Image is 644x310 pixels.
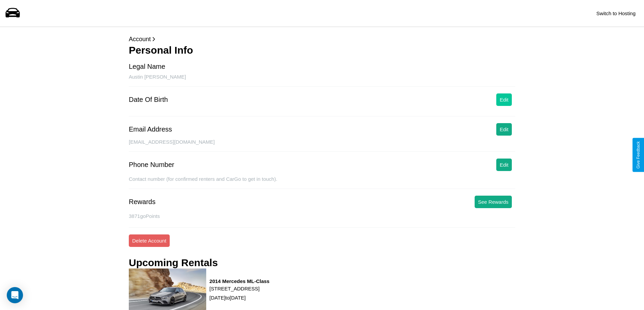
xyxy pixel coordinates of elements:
[7,287,23,303] div: Open Intercom Messenger
[496,93,512,106] button: Edit
[475,196,512,208] button: See Rewards
[129,63,165,71] div: Legal Name
[129,176,515,189] div: Contact number (for confirmed renters and CarGo to get in touch).
[129,34,515,45] p: Account
[210,293,270,302] p: [DATE] to [DATE]
[129,234,170,247] button: Delete Account
[636,141,641,169] div: Give Feedback
[496,159,512,171] button: Edit
[129,125,172,133] div: Email Address
[129,257,218,269] h3: Upcoming Rentals
[129,198,156,206] div: Rewards
[129,139,515,152] div: [EMAIL_ADDRESS][DOMAIN_NAME]
[210,284,270,293] p: [STREET_ADDRESS]
[593,7,639,20] button: Switch to Hosting
[129,161,174,169] div: Phone Number
[129,96,168,104] div: Date Of Birth
[210,278,270,284] h3: 2014 Mercedes ML-Class
[129,212,515,221] p: 3871 goPoints
[496,123,512,136] button: Edit
[129,45,515,56] h3: Personal Info
[129,74,515,87] div: Austin [PERSON_NAME]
